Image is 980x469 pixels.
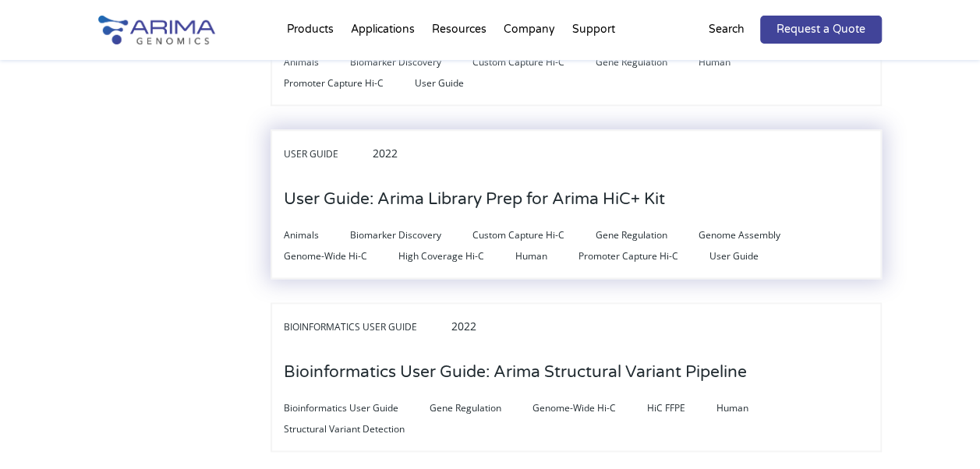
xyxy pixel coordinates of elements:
span: Promoter Capture Hi-C [284,74,415,93]
span: User Guide [415,74,495,93]
a: Request a Quote [760,16,882,44]
span: Gene Regulation [596,53,699,72]
span: HiC FFPE [647,399,716,418]
span: Animals [284,53,350,72]
img: Arima-Genomics-logo [98,16,215,44]
span: High Coverage Hi-C [398,247,515,266]
a: Bioinformatics User Guide: Arima Structural Variant Pipeline [284,364,747,381]
span: 2022 [373,146,398,160]
span: Human [515,247,578,266]
span: User Guide [284,145,370,164]
span: Genome-Wide Hi-C [284,247,398,266]
span: Human [716,399,780,418]
span: Custom Capture Hi-C [472,53,596,72]
span: Custom Capture Hi-C [472,226,596,245]
span: Gene Regulation [430,399,532,418]
span: Human [699,53,762,72]
span: Animals [284,226,350,245]
span: 2022 [451,319,476,333]
span: Gene Regulation [596,226,699,245]
p: Search [709,19,745,40]
a: User Guide: Arima Library Prep for Arima HiC+ Kit [284,191,665,208]
h3: Bioinformatics User Guide: Arima Structural Variant Pipeline [284,348,747,397]
span: Structural Variant Detection [284,420,436,439]
span: User Guide [709,247,790,266]
span: Genome-Wide Hi-C [532,399,647,418]
span: Bioinformatics User Guide [284,318,448,337]
h3: User Guide: Arima Library Prep for Arima HiC+ Kit [284,175,665,224]
span: Genome Assembly [699,226,812,245]
span: Bioinformatics User Guide [284,399,430,418]
span: Promoter Capture Hi-C [578,247,709,266]
span: Biomarker Discovery [350,226,472,245]
span: Biomarker Discovery [350,53,472,72]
